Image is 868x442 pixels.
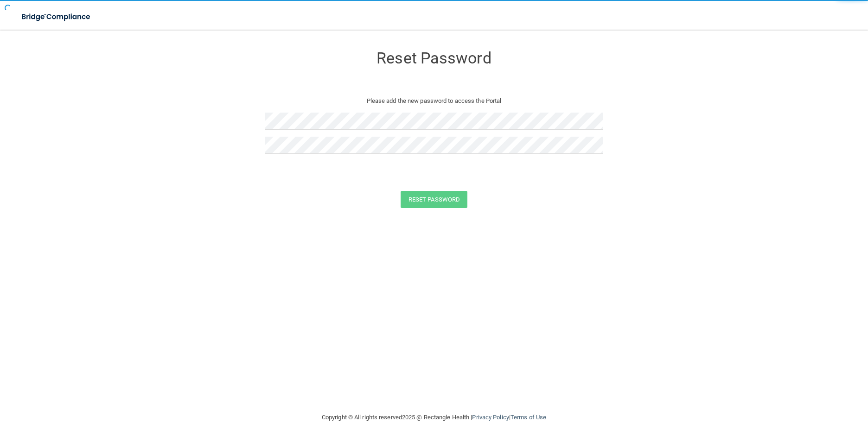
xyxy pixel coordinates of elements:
a: Privacy Policy [472,414,509,421]
a: Terms of Use [511,414,546,421]
p: Please add the new password to access the Portal [272,95,596,107]
h3: Reset Password [265,50,603,67]
div: Copyright © All rights reserved 2025 @ Rectangle Health | | [265,403,603,432]
button: Reset Password [401,191,467,208]
img: bridge_compliance_login_screen.278c3ca4.svg [14,7,99,26]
